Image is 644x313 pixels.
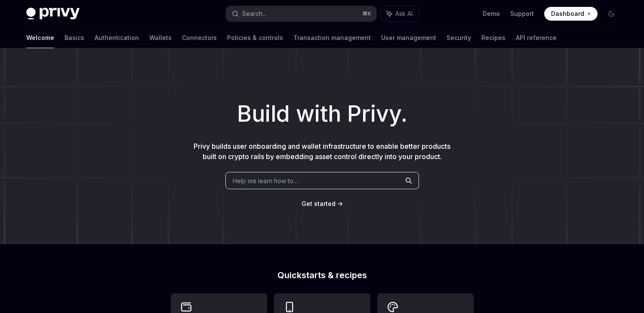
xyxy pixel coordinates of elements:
a: Support [510,9,534,18]
span: Help me learn how to… [233,176,298,185]
span: Ask AI [395,9,413,18]
div: Search... [242,9,266,19]
span: Dashboard [551,9,584,18]
a: Dashboard [544,7,598,21]
span: Get started [302,200,336,207]
h1: Build with Privy. [14,97,630,131]
a: Basics [65,28,84,48]
button: Toggle dark mode [604,7,618,21]
button: Search...⌘K [226,6,376,21]
a: Wallets [149,28,172,48]
button: Ask AI [381,6,419,21]
a: API reference [516,28,557,48]
a: Policies & controls [227,28,283,48]
a: Demo [483,9,500,18]
a: Welcome [26,28,54,48]
a: Security [447,28,471,48]
a: Get started [302,199,336,208]
a: User management [381,28,436,48]
a: Transaction management [293,28,371,48]
a: Connectors [182,28,217,48]
h2: Quickstarts & recipes [171,271,474,279]
span: Privy builds user onboarding and wallet infrastructure to enable better products built on crypto ... [194,142,450,161]
a: Authentication [95,28,139,48]
a: Recipes [481,28,505,48]
span: ⌘ K [362,10,371,17]
img: dark logo [26,8,80,20]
